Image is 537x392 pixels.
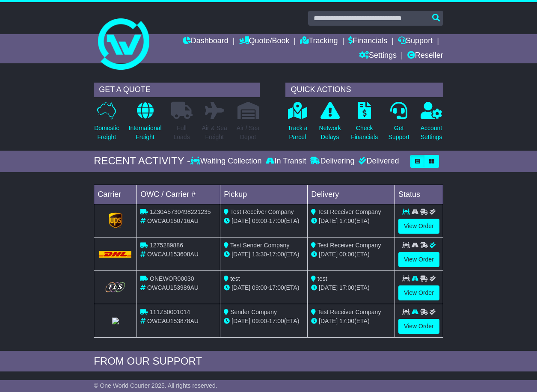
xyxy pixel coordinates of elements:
[398,252,439,267] a: View Order
[220,185,308,204] td: Pickup
[94,382,217,389] span: © One World Courier 2025. All rights reserved.
[269,217,284,224] span: 17:00
[150,309,190,315] span: 111Z50001014
[94,83,260,97] div: GET A QUOTE
[319,101,341,146] a: NetworkDelays
[398,219,439,234] a: View Order
[252,217,267,224] span: 09:00
[252,284,267,291] span: 09:00
[389,124,409,142] p: Get Support
[288,124,307,142] p: Track a Parcel
[420,101,443,146] a: AccountSettings
[311,217,391,226] div: (ETA)
[317,242,381,249] span: Test Receiver Company
[350,101,378,146] a: CheckFinancials
[230,242,290,249] span: Test Sender Company
[231,217,250,224] span: [DATE]
[351,124,378,142] p: Check Financials
[339,217,354,224] span: 17:00
[359,49,397,63] a: Settings
[319,318,338,324] span: [DATE]
[112,318,119,324] img: StarTrack.png
[224,217,304,226] div: - (ETA)
[395,185,443,204] td: Status
[147,251,199,258] span: OWCAU153608AU
[269,318,284,324] span: 17:00
[407,49,443,63] a: Reseller
[398,285,439,300] a: View Order
[107,212,124,229] img: UPS.png
[230,309,277,315] span: Sender Company
[190,157,264,166] div: Waiting Collection
[129,124,162,142] p: International Freight
[339,284,354,291] span: 17:00
[224,283,304,292] div: - (ETA)
[128,101,162,146] a: InternationalFreight
[317,309,381,315] span: Test Receiver Company
[356,157,399,166] div: Delivered
[317,275,327,282] span: test
[319,124,341,142] p: Network Delays
[264,157,308,166] div: In Transit
[308,185,395,204] td: Delivery
[319,284,338,291] span: [DATE]
[99,280,131,294] img: GetCarrierServiceLogo
[231,318,250,324] span: [DATE]
[269,284,284,291] span: 17:00
[398,319,439,334] a: View Order
[94,124,119,142] p: Domestic Freight
[150,275,194,282] span: ONEWOR00030
[94,185,137,204] td: Carrier
[308,157,356,166] div: Delivering
[339,318,354,324] span: 17:00
[147,284,199,291] span: OWCAU153989AU
[319,217,338,224] span: [DATE]
[317,208,381,215] span: Test Receiver Company
[94,355,443,368] div: FROM OUR SUPPORT
[224,250,304,259] div: - (ETA)
[231,284,250,291] span: [DATE]
[147,318,199,324] span: OWCAU153878AU
[285,83,443,97] div: QUICK ACTIONS
[150,242,183,249] span: 1275289886
[388,101,410,146] a: GetSupport
[319,251,338,258] span: [DATE]
[171,124,193,142] p: Full Loads
[202,124,227,142] p: Air & Sea Freight
[94,155,190,167] div: RECENT ACTIVITY -
[150,208,211,215] span: 1Z30A5730498221235
[300,34,338,49] a: Tracking
[269,251,284,258] span: 17:00
[230,275,240,282] span: test
[348,34,387,49] a: Financials
[421,124,442,142] p: Account Settings
[339,251,354,258] span: 00:00
[137,185,220,204] td: OWC / Carrier #
[224,317,304,326] div: - (ETA)
[231,251,250,258] span: [DATE]
[237,124,260,142] p: Air / Sea Depot
[311,317,391,326] div: (ETA)
[99,251,131,258] img: DHL.png
[252,251,267,258] span: 13:30
[230,208,294,215] span: Test Receiver Company
[287,101,308,146] a: Track aParcel
[398,34,433,49] a: Support
[311,250,391,259] div: (ETA)
[252,318,267,324] span: 09:00
[183,34,228,49] a: Dashboard
[239,34,290,49] a: Quote/Book
[147,217,199,224] span: OWCAU150716AU
[94,101,119,146] a: DomesticFreight
[311,283,391,292] div: (ETA)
